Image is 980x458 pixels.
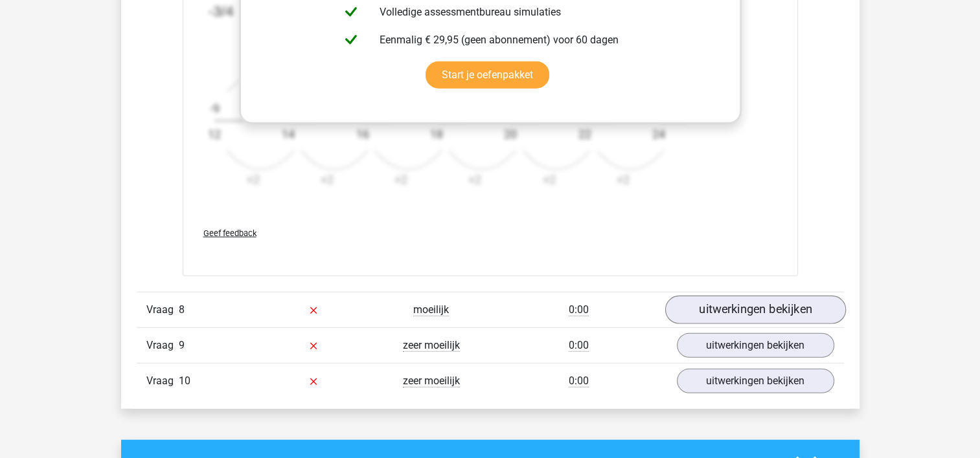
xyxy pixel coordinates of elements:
a: uitwerkingen bekijken [677,369,834,393]
span: zeer moeilijk [403,339,460,352]
text: +2 [543,173,556,186]
text: +2 [617,173,630,186]
text: 20 [504,127,517,141]
span: 0:00 [569,339,589,352]
a: uitwerkingen bekijken [677,333,834,358]
span: 0:00 [569,303,589,316]
text: 12 [208,127,221,141]
span: 0:00 [569,375,589,387]
span: Vraag [146,302,179,318]
text: +2 [394,173,407,186]
text: 24 [652,127,665,141]
tspan: -3/4 [208,3,234,19]
text: +2 [247,173,260,186]
text: 14 [282,127,295,141]
text: 16 [356,127,369,141]
span: 8 [179,303,185,316]
span: Vraag [146,338,179,353]
text: +2 [468,173,481,186]
a: Start je oefenpakket [426,61,549,89]
span: moeilijk [413,303,449,316]
span: Geef feedback [203,228,256,238]
span: 9 [179,339,185,351]
span: zeer moeilijk [403,375,460,387]
span: Vraag [146,373,179,389]
text: 18 [429,127,442,141]
text: 22 [578,127,591,141]
text: -9 [209,102,219,115]
a: uitwerkingen bekijken [665,296,845,324]
span: 10 [179,375,190,387]
text: +2 [321,173,334,186]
